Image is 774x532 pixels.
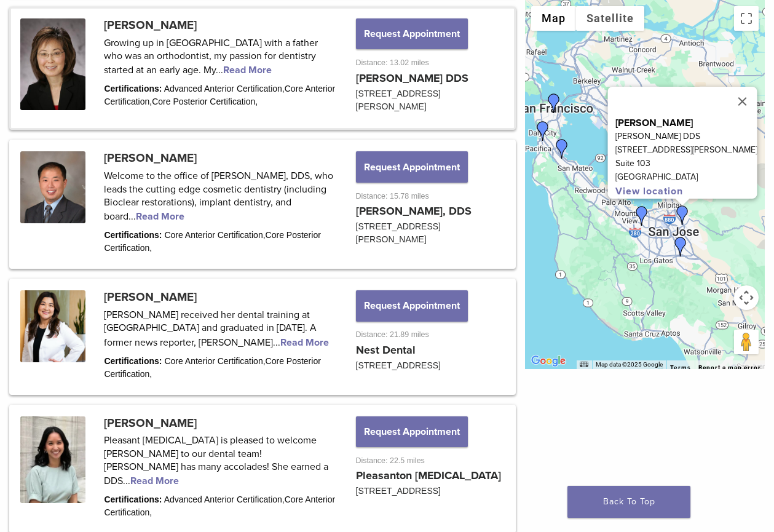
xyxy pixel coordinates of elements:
div: Dr. Edward Orson [544,93,564,113]
button: Keyboard shortcuts [580,360,588,369]
p: [GEOGRAPHIC_DATA] [615,170,757,184]
button: Request Appointment [356,151,468,182]
div: Andrew Dela Rama [533,121,553,141]
button: Toggle fullscreen view [734,6,759,31]
p: [PERSON_NAME] [615,116,757,130]
button: Show satellite imagery [576,6,644,31]
a: Open this area in Google Maps (opens a new window) [528,353,569,369]
button: Request Appointment [356,290,468,321]
div: Dr.Nancy Shiba [673,205,692,225]
a: Back To Top [567,486,690,518]
p: [PERSON_NAME] DDS [615,130,757,143]
div: Dr. Dennis Baik [671,237,690,256]
button: Map camera controls [734,285,759,310]
button: Show street map [531,6,576,31]
button: Request Appointment [356,18,468,49]
span: Map data ©2025 Google [596,361,663,368]
img: Google [528,353,569,369]
a: View location [615,185,683,197]
a: Report a map error [698,364,761,371]
a: Terms (opens in new tab) [670,364,691,371]
p: Suite 103 [615,157,757,170]
button: Drag Pegman onto the map to open Street View [734,330,759,354]
button: Request Appointment [356,416,468,447]
button: Close [728,87,757,116]
div: Dr. Inyoung Huh [632,206,652,226]
p: [STREET_ADDRESS][PERSON_NAME] [615,143,757,157]
div: DR. Jennifer Chew [552,139,572,159]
